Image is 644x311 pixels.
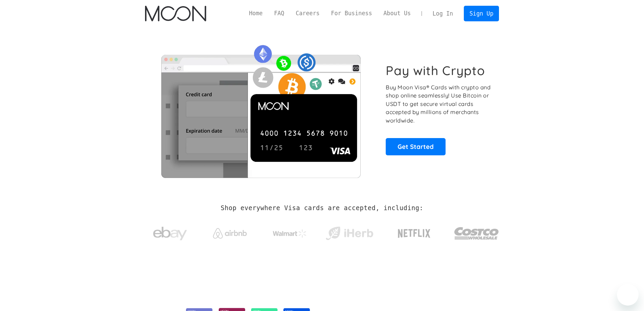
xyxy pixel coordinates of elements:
p: Buy Moon Visa® Cards with crypto and shop online seamlessly! Use Bitcoin or USDT to get secure vi... [386,83,492,125]
img: Costco [454,221,499,246]
a: FAQ [268,9,290,18]
h1: Pay with Crypto [386,63,485,78]
a: home [145,6,206,21]
img: iHerb [324,225,375,242]
a: Home [243,9,268,18]
img: ebay [153,223,187,244]
iframe: Button to launch messaging window [617,284,639,306]
a: For Business [325,9,378,18]
img: Moon Logo [145,6,206,21]
img: Netflix [397,225,431,242]
a: About Us [378,9,416,18]
a: Walmart [264,223,315,241]
a: iHerb [324,218,375,246]
a: Careers [290,9,325,18]
a: Sign Up [464,6,499,21]
img: Airbnb [213,228,247,239]
h2: Shop everywhere Visa cards are accepted, including: [221,204,423,212]
img: Moon Cards let you spend your crypto anywhere Visa is accepted. [145,40,377,178]
a: Get Started [386,138,446,155]
a: Airbnb [205,221,255,242]
a: Costco [454,214,499,249]
a: ebay [145,216,195,248]
a: Netflix [384,218,445,245]
a: Log In [427,6,459,21]
img: Walmart [273,229,307,238]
